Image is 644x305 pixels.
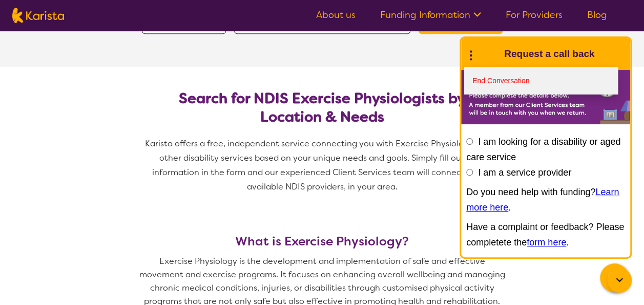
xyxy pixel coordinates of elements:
[527,237,566,247] a: form here
[466,219,625,250] p: Have a complaint or feedback? Please completete the .
[466,137,620,162] label: I am looking for a disability or aged care service
[466,184,625,215] p: Do you need help with funding? .
[504,46,594,62] h1: Request a call back
[478,167,571,178] label: I am a service provider
[145,138,501,192] span: Karista offers a free, independent service connecting you with Exercise Physiologists and other d...
[316,9,356,21] a: About us
[506,9,563,21] a: For Providers
[600,263,629,292] button: Channel Menu
[380,9,481,21] a: Funding Information
[461,70,630,124] img: Karista offline chat form to request call back
[12,8,64,23] img: Karista logo
[138,234,507,249] h3: What is Exercise Physiology?
[477,44,498,64] img: Karista
[587,9,607,21] a: Blog
[464,67,618,94] a: End Conversation
[150,89,494,126] h2: Search for NDIS Exercise Physiologists by Location & Needs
